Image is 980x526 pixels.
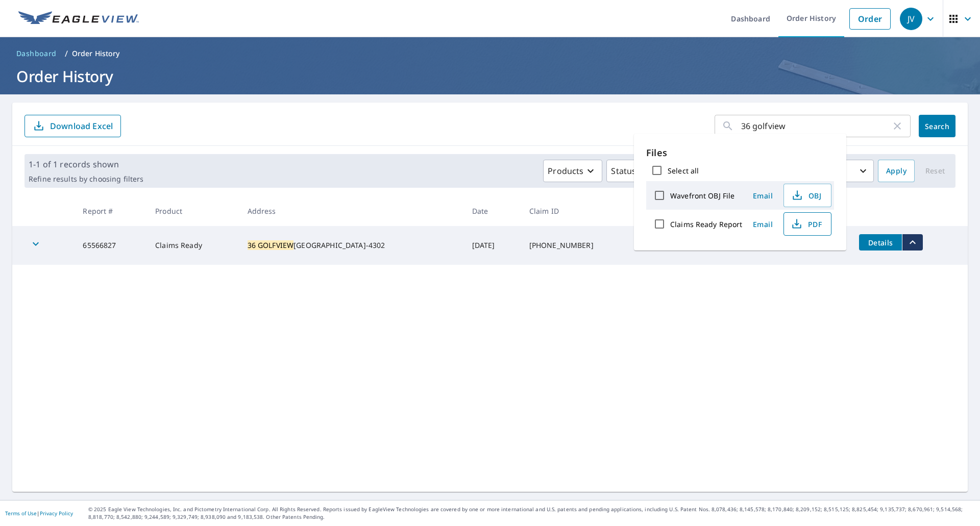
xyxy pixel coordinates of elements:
span: Dashboard [16,48,57,59]
div: JV [900,8,922,30]
th: Date [464,196,521,226]
a: Dashboard [12,45,61,62]
a: Terms of Use [5,510,37,517]
span: Email [751,191,775,201]
p: Refine results by choosing filters [29,174,143,184]
button: Download Excel [24,115,121,137]
td: 65566827 [75,226,147,265]
button: filesDropdownBtn-65566827 [902,234,923,251]
p: 1-1 of 1 records shown [29,158,143,170]
button: Email [747,216,779,232]
span: PDF [790,218,823,230]
th: Address [239,196,464,226]
th: Product [147,196,239,226]
h1: Order History [12,66,968,87]
button: Search [919,115,955,137]
label: Wavefront OBJ File [670,191,734,201]
p: Products [548,165,583,177]
label: Claims Ready Report [670,219,743,229]
label: Select all [668,166,699,176]
a: Privacy Policy [40,510,73,517]
button: OBJ [783,184,831,207]
span: Apply [886,165,906,178]
button: Status [606,160,655,182]
span: Search [927,121,947,131]
span: OBJ [790,189,823,202]
button: detailsBtn-65566827 [859,234,902,251]
button: Email [747,188,779,204]
th: Claim ID [521,196,639,226]
mark: 36 GOLFVIEW [248,240,294,250]
p: Download Excel [50,120,113,132]
nav: breadcrumb [12,45,968,62]
button: Apply [878,160,915,182]
div: [GEOGRAPHIC_DATA]-4302 [248,240,456,251]
p: Files [646,146,834,160]
p: Order History [72,48,120,59]
td: Claims Ready [147,226,239,265]
td: [PHONE_NUMBER] [521,226,639,265]
button: Products [543,160,602,182]
p: Status [611,165,636,177]
th: Report # [75,196,147,226]
input: Address, Report #, Claim ID, etc. [741,112,891,140]
span: Email [751,219,775,229]
span: Details [865,238,896,247]
img: EV Logo [18,11,139,27]
td: [DATE] [464,226,521,265]
li: / [65,47,68,60]
p: | [5,510,73,516]
button: PDF [783,212,831,236]
p: © 2025 Eagle View Technologies, Inc. and Pictometry International Corp. All Rights Reserved. Repo... [88,506,975,521]
a: Order [849,8,891,30]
